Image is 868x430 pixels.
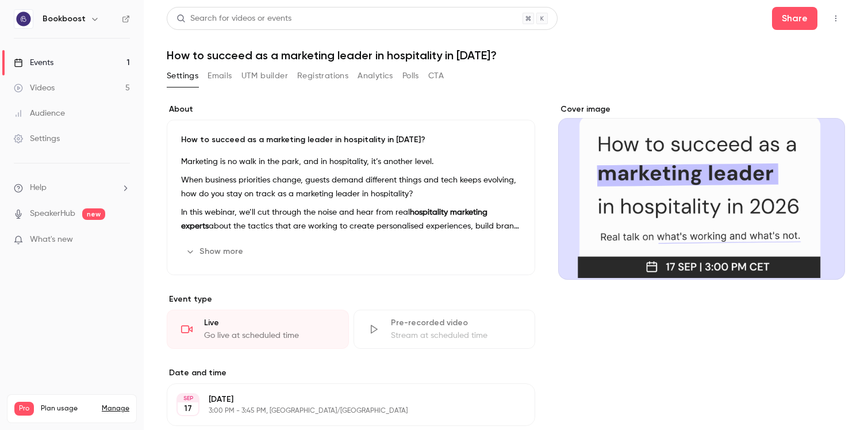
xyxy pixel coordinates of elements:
div: SEP [178,394,198,402]
button: CTA [428,67,444,85]
div: Videos [14,82,55,94]
a: Manage [102,404,129,413]
button: Polls [402,67,419,85]
p: When business priorities change, guests demand different things and tech keeps evolving, how do y... [181,173,521,201]
p: How to succeed as a marketing leader in hospitality in [DATE]? [181,134,521,146]
div: Audience [14,108,65,119]
span: new [82,208,105,220]
span: Plan usage [41,404,95,413]
p: Marketing is no walk in the park, and in hospitality, it’s another level. [181,155,521,169]
div: Live [204,317,335,329]
iframe: Noticeable Trigger [116,235,130,245]
div: Go live at scheduled time [204,330,335,341]
p: Event type [167,294,535,305]
p: [DATE] [209,394,474,405]
span: What's new [30,234,73,246]
div: Search for videos or events [176,13,291,25]
p: In this webinar, we’ll cut through the noise and hear from real about the tactics that are workin... [181,206,521,233]
span: Pro [14,402,34,416]
div: Pre-recorded video [391,317,521,329]
button: Settings [167,67,198,85]
label: Date and time [167,367,535,379]
p: 3:00 PM - 3:45 PM, [GEOGRAPHIC_DATA]/[GEOGRAPHIC_DATA] [209,406,474,416]
label: Cover image [558,104,845,115]
a: SpeakerHub [30,208,75,220]
button: Share [772,7,817,30]
button: UTM builder [241,67,288,85]
li: help-dropdown-opener [14,182,130,194]
h1: How to succeed as a marketing leader in hospitality in [DATE]? [167,48,845,62]
p: 17 [184,403,192,414]
span: Help [30,182,47,194]
div: Stream at scheduled time [391,330,521,341]
h6: Bookboost [43,13,86,25]
button: Show more [181,242,250,261]
img: Bookboost [14,10,33,28]
button: Analytics [358,67,393,85]
div: Pre-recorded videoStream at scheduled time [354,310,536,349]
div: Events [14,57,53,69]
div: LiveGo live at scheduled time [167,310,349,349]
label: About [167,104,535,115]
div: Settings [14,133,60,144]
button: Registrations [297,67,348,85]
section: Cover image [558,104,845,280]
button: Emails [208,67,232,85]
